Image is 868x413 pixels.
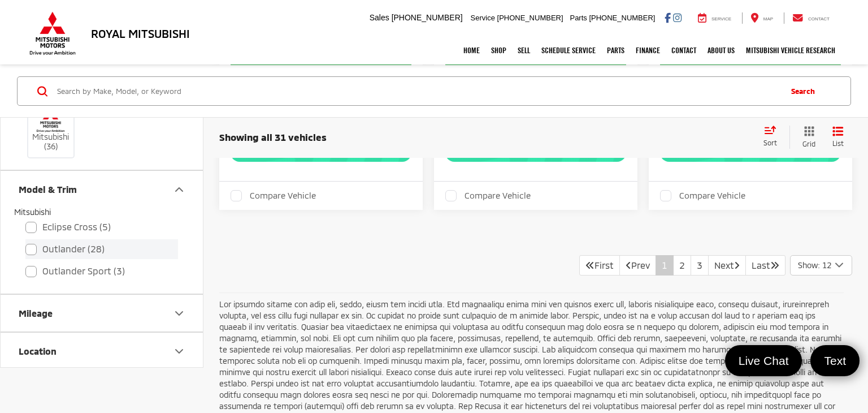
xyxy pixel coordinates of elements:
a: Parts: Opens in a new tab [601,36,630,64]
i: First Page [585,260,594,269]
div: Model & Trim [172,183,186,196]
span: [PHONE_NUMBER] [497,14,563,22]
a: Mitsubishi Vehicle Research [740,36,841,64]
a: Service [689,12,740,24]
label: Compare Vehicle [660,190,745,201]
span: Mitsubishi [14,208,51,217]
label: Mitsubishi (36) [28,106,74,152]
label: Compare Vehicle [445,190,531,201]
img: Mitsubishi [27,11,78,55]
label: Outlander (28) [25,240,178,260]
button: LocationLocation [1,333,204,370]
div: Location [172,345,186,358]
a: Live Chat [725,345,802,376]
a: Text [810,345,860,376]
span: Service [471,14,495,22]
label: Outlander Sport (3) [25,262,178,282]
button: List View [824,126,852,149]
span: Parts [570,14,587,22]
h3: Royal Mitsubishi [91,27,190,40]
button: Select sort value [758,126,789,148]
div: Location [19,346,57,357]
i: Last Page [770,260,779,269]
span: [PHONE_NUMBER] [589,14,655,22]
span: Map [763,16,773,21]
a: 1 [656,255,674,276]
input: Search by Make, Model, or Keyword [56,78,780,105]
a: First PageFirst [579,255,620,276]
span: [PHONE_NUMBER] [392,13,463,22]
a: Shop [485,36,512,64]
a: Instagram: Click to visit our Instagram page [673,13,682,22]
a: Finance [630,36,666,64]
i: Next Page [734,260,740,269]
button: MileageMileage [1,295,204,332]
a: 2 [673,255,691,276]
a: Map [742,12,782,24]
a: Facebook: Click to visit our Facebook page [665,13,671,22]
a: Previous PagePrev [619,255,656,276]
span: Contact [808,16,830,21]
div: Mileage [172,307,186,320]
a: Home [458,36,485,64]
button: Select number of vehicles per page [790,255,852,276]
span: Grid [802,139,815,149]
span: Showing all 31 vehicles [219,131,327,143]
a: 3 [691,255,709,276]
img: Royal Mitsubishi in Baton Rouge, LA) [35,106,66,132]
div: Mileage [19,308,53,319]
span: Live Chat [733,353,795,368]
label: Eclipse Cross (5) [25,218,178,238]
a: LastLast Page [745,255,785,276]
span: Sort [763,139,777,147]
button: Model & TrimModel & Trim [1,171,204,208]
div: Model & Trim [19,184,77,195]
a: Contact [784,12,838,24]
label: Compare Vehicle [231,190,316,201]
span: Sales [370,13,389,22]
a: About Us [702,36,740,64]
a: Schedule Service: Opens in a new tab [536,36,601,64]
a: Contact [666,36,702,64]
span: Service [711,16,731,21]
button: Search [780,77,831,105]
a: NextNext Page [708,255,746,276]
button: Grid View [789,126,824,149]
span: List [832,139,844,148]
a: Sell [512,36,536,64]
span: Text [818,353,852,368]
i: Previous Page [626,260,631,269]
span: Show: 12 [798,260,831,271]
